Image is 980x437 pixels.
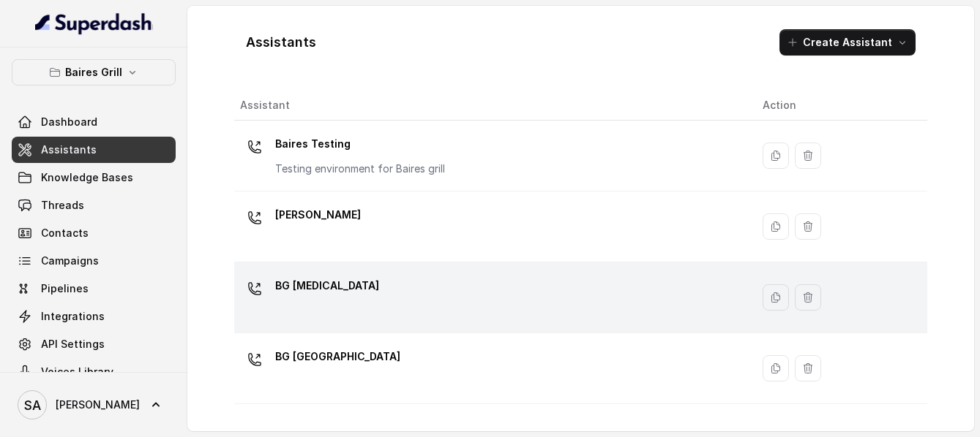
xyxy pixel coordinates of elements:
[12,59,176,85] button: Baires Grill
[41,365,113,379] span: Voices Library
[41,170,133,185] span: Knowledge Bases
[12,275,176,302] a: Pipelines
[41,115,97,129] span: Dashboard
[24,398,41,413] text: SA
[12,109,176,135] a: Dashboard
[275,345,400,368] p: BG [GEOGRAPHIC_DATA]
[65,64,122,81] p: Baires Grill
[779,29,916,56] button: Create Assistant
[12,359,176,385] a: Voices Library
[275,274,379,297] p: BG [MEDICAL_DATA]
[275,161,445,176] p: Testing environment for Baires grill
[41,142,97,157] span: Assistants
[41,281,89,296] span: Pipelines
[12,220,176,246] a: Contacts
[12,331,176,357] a: API Settings
[275,203,361,227] p: [PERSON_NAME]
[12,164,176,191] a: Knowledge Bases
[234,91,751,121] th: Assistant
[41,198,84,213] span: Threads
[41,309,105,324] span: Integrations
[12,137,176,163] a: Assistants
[751,91,927,121] th: Action
[12,248,176,274] a: Campaigns
[12,192,176,218] a: Threads
[56,398,140,412] span: [PERSON_NAME]
[41,254,99,268] span: Campaigns
[246,31,316,54] h1: Assistants
[12,303,176,330] a: Integrations
[41,226,89,240] span: Contacts
[41,337,105,351] span: API Settings
[12,384,176,425] a: [PERSON_NAME]
[275,132,445,156] p: Baires Testing
[35,12,153,35] img: light.svg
